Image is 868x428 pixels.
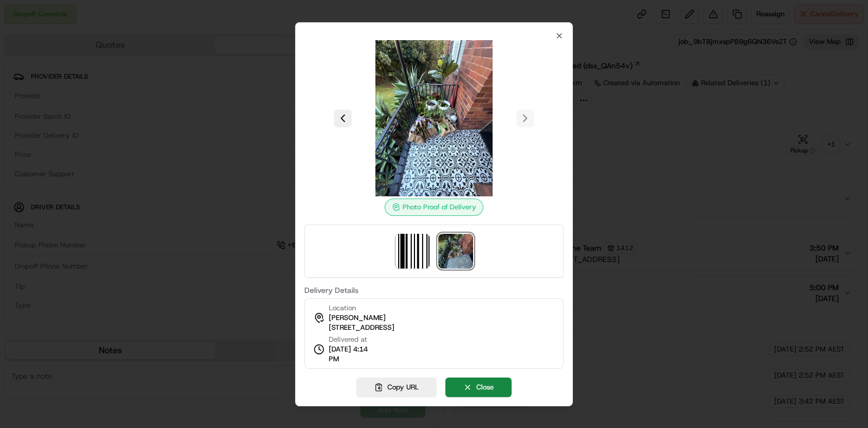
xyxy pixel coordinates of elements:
[304,286,564,294] label: Delivery Details
[385,199,483,216] div: Photo Proof of Delivery
[329,323,394,333] span: [STREET_ADDRESS]
[445,378,512,397] button: Close
[356,378,437,397] button: Copy URL
[329,335,379,344] span: Delivered at
[329,313,386,323] span: [PERSON_NAME]
[329,303,356,313] span: Location
[356,40,512,196] img: photo_proof_of_delivery image
[438,234,473,269] img: photo_proof_of_delivery image
[329,344,379,364] span: [DATE] 4:14 PM
[395,234,430,269] img: barcode_scan_on_pickup image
